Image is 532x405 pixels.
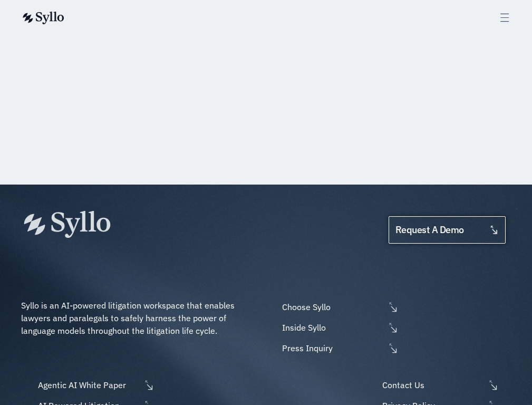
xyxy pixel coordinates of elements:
[279,342,399,354] a: Press Inquiry
[279,301,385,313] span: Choose Syllo
[380,379,485,391] span: Contact Us
[35,379,141,391] span: Agentic AI White Paper
[395,225,464,235] span: request a demo
[35,379,154,391] a: Agentic AI White Paper
[279,321,385,334] span: Inside Syllo
[279,301,399,313] a: Choose Syllo
[279,342,385,354] span: Press Inquiry
[21,300,237,336] span: Syllo is an AI-powered litigation workspace that enables lawyers and paralegals to safely harness...
[389,216,506,244] a: request a demo
[279,321,399,334] a: Inside Syllo
[380,379,511,391] a: Contact Us
[21,12,64,24] img: syllo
